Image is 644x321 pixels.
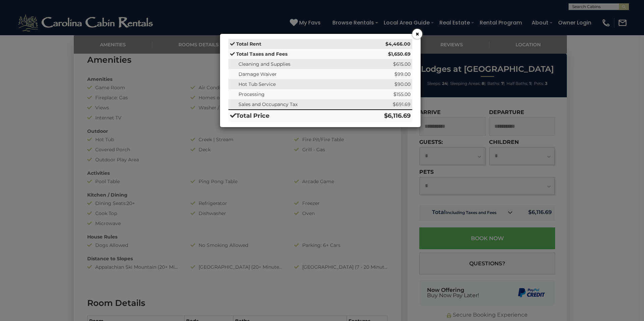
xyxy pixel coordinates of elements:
[358,110,412,122] td: $6,116.69
[412,29,422,39] button: ×
[236,41,261,47] strong: Total Rent
[385,41,411,47] strong: $4,466.00
[228,110,358,122] td: Total Price
[358,69,412,79] td: $99.00
[238,81,276,87] span: Hot Tub Service
[238,101,298,107] span: Sales and Occupancy Tax
[238,91,265,97] span: Processing
[388,51,411,57] strong: $1,650.69
[238,61,290,67] span: Cleaning and Supplies
[358,99,412,110] td: $691.69
[238,71,277,77] span: Damage Waiver
[358,79,412,89] td: $90.00
[358,89,412,99] td: $155.00
[236,51,287,57] strong: Total Taxes and Fees
[358,59,412,69] td: $615.00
